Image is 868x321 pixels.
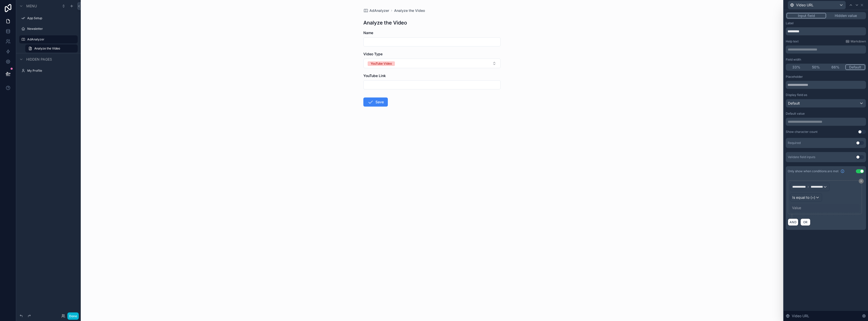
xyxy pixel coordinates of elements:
[846,39,866,43] a: Markdown
[786,99,866,108] button: Default
[363,97,388,107] button: Save
[27,27,77,31] label: Newsletter
[786,58,801,62] label: Field width
[826,13,865,18] button: Hidden value
[394,8,425,13] a: Analyze the Video
[792,205,801,210] div: Value
[786,21,794,25] label: Label
[27,37,75,41] label: AdAnalyzer
[34,46,60,51] span: Analyze the Video
[786,93,807,97] label: Display field as
[371,61,392,66] div: YouTube Video
[26,4,37,9] span: Menu
[792,313,809,318] span: Video URL
[788,141,801,145] div: Required
[363,8,389,13] a: AdAnalyzer
[790,193,822,202] button: Is equal to (=)
[786,39,799,43] label: Help text
[796,3,813,8] span: Video URL
[363,59,501,68] button: Select Button
[786,112,805,116] label: Default value
[786,130,818,134] div: Show character count
[786,64,806,70] button: 33%
[786,13,826,18] button: Input field
[851,39,866,43] span: Markdown
[27,69,77,73] label: My Profile
[363,19,407,26] h1: Analyze the Video
[788,218,798,226] button: AND
[363,52,383,56] span: Video Type
[788,101,800,106] span: Default
[806,64,826,70] button: 50%
[845,64,865,70] button: Default
[25,44,78,53] a: Analyze the Video
[802,220,809,224] span: OR
[788,169,838,173] span: Only show when conditions are met
[27,16,77,20] label: App Setup
[788,155,815,159] div: Validate field inputs
[792,195,815,200] span: Is equal to (=)
[363,73,386,78] span: YouTube Link
[67,312,79,320] button: Done
[800,218,810,226] button: OR
[786,75,803,79] label: Placeholder
[363,31,373,35] span: Name
[788,1,846,9] button: Video URL
[786,45,866,54] div: scrollable content
[26,57,52,62] span: Hidden pages
[369,8,389,13] span: AdAnalyzer
[826,64,845,70] button: 66%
